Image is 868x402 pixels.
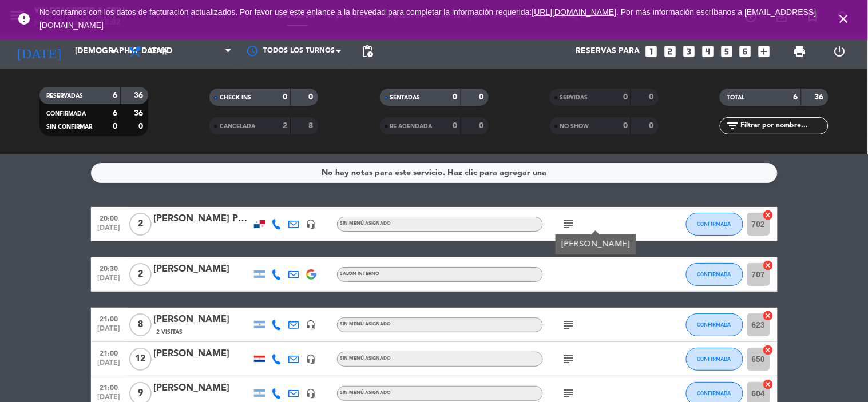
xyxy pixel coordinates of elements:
span: SERVIDAS [560,95,588,101]
span: 20:30 [95,261,124,274]
strong: 6 [113,91,117,99]
span: 8 [129,313,152,336]
i: looks_two [663,44,677,59]
strong: 36 [134,109,145,117]
div: [PERSON_NAME] Pan [PERSON_NAME] [154,212,251,226]
span: CONFIRMADA [697,221,731,227]
strong: 0 [453,93,458,101]
strong: 0 [479,122,486,130]
strong: 36 [134,91,145,99]
i: looks_3 [681,44,696,59]
span: 21:00 [95,380,124,393]
span: 2 Visitas [157,328,183,337]
div: [PERSON_NAME] [561,238,630,250]
i: add_box [757,44,772,59]
strong: 36 [815,93,826,101]
span: 20:00 [95,211,124,224]
span: [DATE] [95,274,124,288]
span: Sin menú asignado [340,391,391,395]
i: close [837,12,851,26]
span: SIN CONFIRMAR [46,124,92,130]
span: 21:00 [95,312,124,325]
i: subject [562,387,576,400]
i: headset_mic [306,219,316,229]
i: cancel [763,379,774,390]
span: SENTADAS [390,95,421,101]
button: CONFIRMADA [686,213,743,236]
strong: 0 [479,93,486,101]
span: No contamos con los datos de facturación actualizados. Por favor use este enlance a la brevedad p... [39,7,817,30]
input: Filtrar por nombre... [739,120,828,132]
strong: 8 [309,122,316,130]
img: google-logo.png [306,269,316,280]
a: [URL][DOMAIN_NAME] [532,7,617,17]
span: CHECK INS [220,95,251,101]
i: headset_mic [306,388,316,399]
span: Sin menú asignado [340,322,391,327]
strong: 0 [138,122,145,130]
span: [DATE] [95,325,124,338]
span: 2 [129,263,152,286]
i: [DATE] [9,39,69,64]
span: [DATE] [95,359,124,372]
strong: 0 [649,122,656,130]
span: [DATE] [95,224,124,237]
div: LOG OUT [820,34,859,69]
i: subject [562,217,576,231]
i: cancel [763,260,774,271]
i: subject [562,352,576,366]
strong: 0 [309,93,316,101]
strong: 0 [453,122,458,130]
span: Cena [148,47,168,55]
span: 12 [129,348,152,371]
strong: 0 [623,93,628,101]
span: CONFIRMADA [46,111,86,117]
span: TOTAL [727,95,744,101]
span: pending_actions [360,45,374,58]
span: 21:00 [95,346,124,359]
div: [PERSON_NAME] [154,347,251,361]
i: looks_one [644,44,659,59]
span: print [793,45,807,58]
button: CONFIRMADA [686,313,743,336]
button: CONFIRMADA [686,348,743,371]
div: [PERSON_NAME] [154,262,251,277]
a: . Por más información escríbanos a [EMAIL_ADDRESS][DOMAIN_NAME] [39,7,817,30]
span: Sin menú asignado [340,356,391,361]
span: RESERVADAS [46,93,83,99]
i: subject [562,318,576,332]
span: CONFIRMADA [697,321,731,328]
span: RE AGENDADA [390,124,433,129]
span: Reservas para [576,47,640,56]
i: filter_list [726,119,739,133]
i: looks_6 [738,44,753,59]
div: [PERSON_NAME] [154,381,251,396]
i: headset_mic [306,320,316,330]
span: Sin menú asignado [340,221,391,226]
button: CONFIRMADA [686,263,743,286]
span: CONFIRMADA [697,356,731,362]
strong: 6 [113,109,117,117]
i: cancel [763,344,774,356]
strong: 0 [283,93,287,101]
i: error [17,12,31,26]
i: arrow_drop_down [106,45,120,58]
span: SALON INTERNO [340,272,380,276]
strong: 6 [794,93,798,101]
span: CANCELADA [220,124,255,129]
strong: 0 [113,122,117,130]
strong: 0 [649,93,656,101]
i: cancel [763,310,774,321]
i: looks_4 [700,44,715,59]
span: CONFIRMADA [697,390,731,396]
i: looks_5 [719,44,734,59]
i: headset_mic [306,354,316,364]
span: NO SHOW [560,124,589,129]
div: [PERSON_NAME] [154,312,251,327]
i: power_settings_new [833,45,846,58]
span: CONFIRMADA [697,271,731,277]
span: 2 [129,213,152,236]
i: cancel [763,209,774,221]
strong: 0 [623,122,628,130]
div: No hay notas para este servicio. Haz clic para agregar una [322,166,546,180]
